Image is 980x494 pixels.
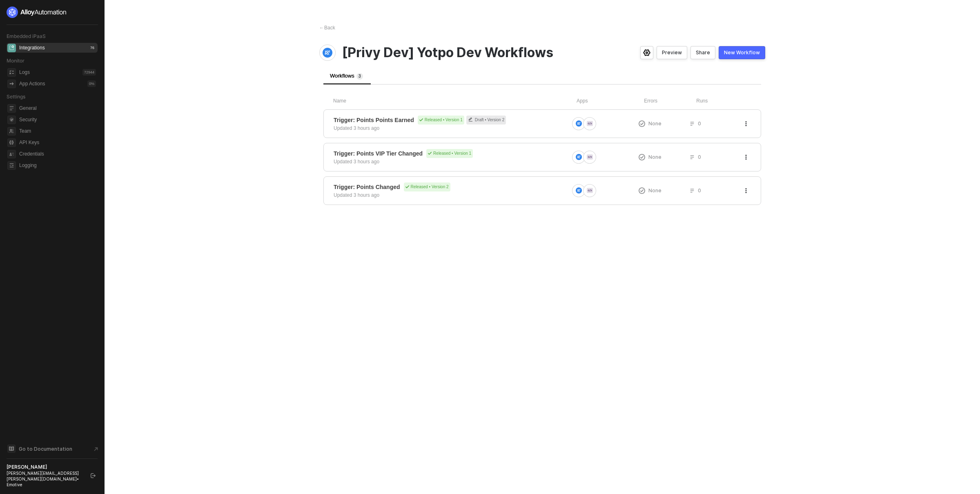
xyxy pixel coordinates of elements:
span: 3 [359,74,361,78]
div: Updated 3 hours ago [334,191,379,199]
div: Released • Version 1 [418,116,464,125]
span: icon-exclamation [639,120,645,127]
div: Share [696,49,710,56]
div: Name [333,98,577,105]
button: New Workflow [719,46,765,59]
span: api-key [7,138,16,147]
span: Trigger: Points Changed [334,183,400,191]
div: Integrations [19,45,45,51]
div: [PERSON_NAME][EMAIL_ADDRESS][PERSON_NAME][DOMAIN_NAME] • Emotive [7,470,83,487]
img: icon [576,154,582,160]
span: icon-list [690,121,695,126]
span: logging [7,161,16,170]
span: None [648,120,661,127]
span: None [648,187,661,194]
span: team [7,127,16,136]
span: Go to Documentation [19,445,72,452]
span: documentation [7,445,16,453]
span: None [648,154,661,160]
span: 0 [698,120,701,127]
span: document-arrow [92,445,100,453]
span: General [19,103,96,113]
img: icon [587,187,593,194]
a: logo [7,7,98,18]
span: Settings [7,93,25,100]
div: Updated 3 hours ago [334,125,379,132]
span: Monitor [7,58,24,64]
span: general [7,104,16,113]
div: Released • Version 1 [426,149,473,158]
a: Knowledge Base [7,444,98,454]
span: icon-settings [643,49,650,56]
div: Apps [577,98,644,105]
span: icon-logs [7,68,16,77]
span: credentials [7,150,16,158]
div: Updated 3 hours ago [334,158,379,165]
span: 0 [698,154,701,160]
button: Preview [657,46,687,59]
div: Draft • Version 2 [466,116,506,125]
div: 76 [89,45,96,51]
div: Preview [662,49,682,56]
span: Trigger: Points VIP Tier Changed [334,149,423,158]
span: integrations [7,44,16,52]
div: App Actions [19,80,45,87]
div: 72944 [82,69,96,76]
span: icon-list [690,188,695,193]
span: logout [91,473,96,478]
img: integration-icon [323,48,332,58]
span: API Keys [19,138,96,147]
img: icon [587,120,593,127]
div: Released • Version 2 [404,182,450,191]
img: icon [576,187,582,194]
span: icon-app-actions [7,80,16,88]
div: Errors [644,98,696,105]
button: Share [690,46,715,59]
div: Runs [696,98,751,105]
span: icon-exclamation [639,154,645,160]
span: icon-exclamation [639,187,645,194]
span: security [7,116,16,124]
img: icon [576,120,582,127]
span: Trigger: Points Points Earned [334,116,414,124]
span: icon-list [690,155,695,160]
span: 0 [698,187,701,194]
span: Logging [19,160,96,170]
span: Team [19,126,96,136]
span: ← [319,25,324,31]
div: [PERSON_NAME] [7,464,83,470]
img: icon [587,154,593,160]
span: Credentials [19,149,96,159]
span: Embedded iPaaS [7,33,46,39]
div: 0 % [87,80,96,87]
span: Workflows [330,73,363,79]
div: Back [319,24,335,31]
div: New Workflow [724,49,760,56]
div: Logs [19,69,30,76]
span: Security [19,115,96,125]
img: logo [7,7,67,18]
span: [Privy Dev] Yotpo Dev Workflows [342,45,553,60]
